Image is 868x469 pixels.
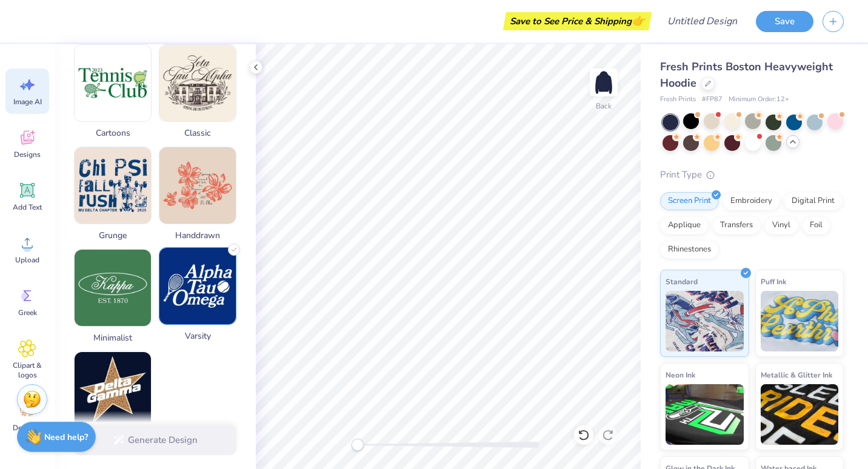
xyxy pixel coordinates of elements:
div: Foil [802,216,830,234]
span: Neon Ink [666,368,695,381]
span: Varsity [159,330,236,342]
div: Accessibility label [352,439,364,451]
img: Metallic & Glitter Ink [761,384,839,445]
span: Fresh Prints Boston Heavyweight Hoodie [660,59,833,90]
img: Standard [666,291,744,351]
div: Print Type [660,168,844,182]
img: Puff Ink [761,291,839,351]
img: Minimalist [75,250,151,326]
div: Save to See Price & Shipping [506,12,649,30]
div: Transfers [712,216,761,234]
span: # FP87 [702,95,723,105]
span: Image AI [13,97,42,107]
img: Varsity [159,248,236,324]
span: Decorate [13,423,42,433]
div: Applique [660,216,709,234]
span: Clipart & logos [7,361,47,380]
span: Grunge [74,229,152,242]
img: Cartoons [75,45,151,121]
strong: Need help? [44,431,88,443]
span: Standard [666,275,698,288]
span: Upload [15,255,39,265]
span: Greek [18,308,37,318]
div: Back [596,101,612,111]
img: Y2K [75,352,151,428]
input: Untitled Design [658,9,747,33]
button: Save [756,11,813,32]
span: Cartoons [74,127,152,139]
span: Fresh Prints [660,95,696,105]
img: Grunge [75,147,151,224]
span: 👉 [632,13,645,28]
span: Minimalist [74,331,152,344]
span: Puff Ink [761,275,786,288]
img: Classic [159,45,236,121]
div: Digital Print [784,192,843,210]
span: Metallic & Glitter Ink [761,368,832,381]
img: Back [592,70,616,95]
img: Neon Ink [666,384,744,445]
div: Embroidery [723,192,780,210]
div: Screen Print [660,192,719,210]
div: Rhinestones [660,241,719,259]
span: Classic [159,127,236,139]
div: Vinyl [764,216,798,234]
span: Designs [14,150,41,159]
span: Handdrawn [159,229,236,242]
img: Handdrawn [159,147,236,224]
span: Minimum Order: 12 + [729,95,789,105]
span: Add Text [13,202,42,212]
